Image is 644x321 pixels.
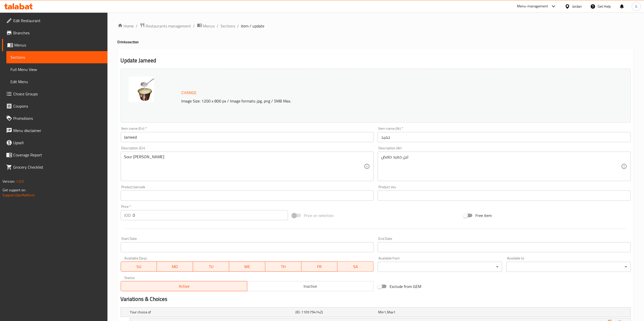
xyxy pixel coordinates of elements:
[16,178,24,185] span: 1.0.0
[2,137,107,149] a: Upsell
[3,192,35,198] a: Support.OpsPlatform
[304,263,336,270] span: FR
[2,14,107,27] a: Edit Restaurant
[10,66,103,72] span: Full Menu View
[124,154,364,179] textarea: Sour [PERSON_NAME]
[378,310,459,315] div: ,
[13,140,103,146] span: Upsell
[2,161,107,173] a: Grocery Checklist
[302,261,338,272] button: FR
[378,132,631,142] input: Enter name Ar
[121,281,247,291] button: Active
[195,263,227,270] span: TU
[295,310,376,315] h5: (ID: 1105794742)
[390,283,421,289] span: Exclude from GEM
[506,262,631,272] div: ​
[13,91,103,97] span: Choice Groups
[2,100,107,112] a: Coupons
[241,23,265,29] span: item / update
[247,281,374,291] button: Inactive
[229,261,265,272] button: WE
[2,39,107,51] a: Menus
[6,76,107,88] a: Edit Menu
[381,154,621,179] textarea: لبن جميد حامض
[193,23,195,29] li: /
[2,149,107,161] a: Coverage Report
[203,23,215,29] span: Menus
[13,164,103,170] span: Grocery Checklist
[378,262,502,272] div: ​
[146,23,191,29] span: Restaurants management
[124,212,131,218] p: JOD
[121,261,157,272] button: SU
[265,261,302,272] button: TH
[13,103,103,109] span: Coupons
[121,132,374,142] input: Enter name En
[13,18,103,24] span: Edit Restaurant
[129,77,154,102] img: WhatsApp_Image_20250910_a638930956236301003.jpeg
[133,210,288,220] input: Please enter price
[13,152,103,158] span: Coverage Report
[13,30,103,36] span: Branches
[14,42,103,48] span: Menus
[2,88,107,100] a: Choice Groups
[384,309,386,315] span: 1
[121,295,631,303] h2: Variations & Choices
[130,310,294,315] h5: Your choice of
[635,4,637,9] span: G
[10,79,103,85] span: Edit Menu
[378,309,384,315] span: Min
[118,39,634,45] h4: Drinks section
[517,3,548,9] div: Menu-management
[378,191,631,201] input: Please enter product sku
[159,263,191,270] span: MO
[121,191,374,201] input: Please enter product barcode
[2,124,107,137] a: Menu disclaimer
[2,27,107,39] a: Branches
[237,23,239,29] li: /
[193,261,229,272] button: TU
[6,63,107,76] a: Full Menu View
[249,283,372,290] span: Inactive
[118,23,134,29] a: Home
[121,308,631,317] div: Expand
[217,23,219,29] li: /
[180,87,199,98] button: Change
[267,263,299,270] span: TH
[393,309,395,315] span: 1
[475,212,492,218] span: Free item
[572,4,582,9] div: Jordan
[197,23,215,29] a: Menus
[231,263,263,270] span: WE
[13,127,103,134] span: Menu disclaimer
[304,212,334,218] span: Price on selection
[221,23,235,29] a: Sections
[180,98,550,104] p: Image Size: 1200 x 800 px / Image formats: jpg, png / 5MB Max.
[118,23,634,29] nav: breadcrumb
[10,54,103,60] span: Sections
[121,57,631,64] h2: Update Jameed
[182,89,197,96] span: Change
[2,112,107,124] a: Promotions
[6,51,107,63] a: Sections
[123,283,245,290] span: Active
[136,23,138,29] li: /
[3,187,26,193] span: Get support on:
[339,263,372,270] span: SA
[13,115,103,121] span: Promotions
[157,261,193,272] button: MO
[387,309,393,315] span: Max
[337,261,374,272] button: SA
[3,178,15,185] span: Version:
[123,263,155,270] span: SU
[140,23,191,29] a: Restaurants management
